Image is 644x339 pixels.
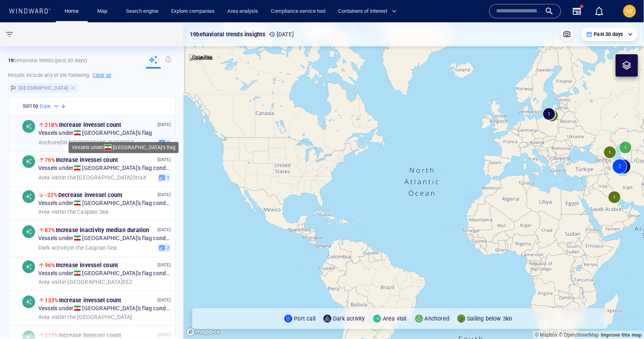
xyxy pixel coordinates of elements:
p: 19 behavioral trends insights [190,30,266,39]
a: Mapbox [535,332,557,338]
button: Home [59,4,85,18]
span: in the [GEOGRAPHIC_DATA] Strait [38,174,146,181]
span: Area visit [38,209,62,215]
span: Containers of interest [338,7,397,16]
span: Increase in vessel count [45,297,121,304]
button: MI [622,3,638,19]
p: Dark activity [333,314,365,323]
button: Map [91,4,116,18]
p: Anchored [425,314,450,323]
p: [DATE] [158,156,171,164]
span: in [GEOGRAPHIC_DATA] EEZ [38,279,133,286]
div: Notification center [595,6,604,16]
h6: [GEOGRAPHIC_DATA] [19,84,68,92]
p: Past 30 days [594,31,623,38]
p: [DATE] [158,121,171,129]
span: Decrease in vessel count [45,192,122,198]
span: Area visit [38,314,62,320]
a: Map [94,4,113,18]
h6: Date [40,102,51,110]
img: satellite [189,54,213,62]
p: Area visit [383,314,407,323]
span: Increase in activity median duration [45,227,150,233]
iframe: Chat [610,303,638,333]
span: Dark activity [38,244,70,251]
a: Mapbox logo [186,327,221,337]
span: Vessels under [GEOGRAPHIC_DATA] 's flag conducting: [38,305,171,313]
span: Vessels under [GEOGRAPHIC_DATA] 's flag conducting: [38,270,171,278]
span: 133% [45,297,59,304]
p: [DATE] [269,30,294,39]
a: Home [62,4,82,18]
span: in the [GEOGRAPHIC_DATA] [38,314,132,321]
button: 1 [158,138,171,147]
p: Port call [294,314,315,323]
h6: Results include any of the following: [8,69,175,82]
div: [GEOGRAPHIC_DATA] [8,83,79,93]
span: Anchored [38,139,63,146]
span: Area visit [38,279,62,285]
p: Sailing below 3kn [467,314,512,323]
span: 96% [45,262,56,268]
button: Containers of interest [335,4,404,18]
p: [DATE] [158,297,171,304]
span: Vessels under [GEOGRAPHIC_DATA] 's flag conducting: [38,200,171,207]
span: 218% [45,122,59,128]
a: OpenStreetMap [559,332,599,338]
p: [DATE] [158,262,171,269]
span: in the Caspian Sea [38,244,117,252]
strong: 19 [8,57,14,63]
span: Increase in vessel count [45,122,121,128]
span: -32% [45,192,58,198]
span: Increase in vessel count [45,262,118,268]
a: Explore companies [168,4,218,18]
span: Vessels under [GEOGRAPHIC_DATA] 's flag conducting: [38,165,171,172]
p: [DATE] [158,227,171,234]
a: Compliance service tool [268,4,329,18]
a: Map feedback [601,332,642,338]
h6: Clear all [93,71,111,79]
span: Vessels under [GEOGRAPHIC_DATA] 's flag conducting: [38,235,171,242]
span: 2 [165,244,169,252]
button: 2 [158,244,171,252]
span: Vessels under [GEOGRAPHIC_DATA] 's flag [38,130,152,137]
p: [DATE] [158,191,171,199]
span: in the Caspian Sea [38,209,109,216]
span: in [GEOGRAPHIC_DATA] EEZ [38,139,134,146]
a: Search engine [123,4,161,18]
div: Past 30 days [586,31,633,38]
span: MI [626,8,633,14]
div: Date [40,102,60,110]
span: 76% [45,157,56,163]
h6: Sort by [23,102,38,110]
button: 1 [158,173,171,182]
span: 87% [45,227,56,233]
span: 1 [165,139,169,146]
a: Area analysis [224,4,261,18]
span: 1 [165,174,169,181]
p: Satellite [192,53,213,62]
span: Increase in vessel count [45,157,118,163]
span: Area visit [38,174,62,181]
p: behavioral trends (Past 30 days) [8,57,87,64]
